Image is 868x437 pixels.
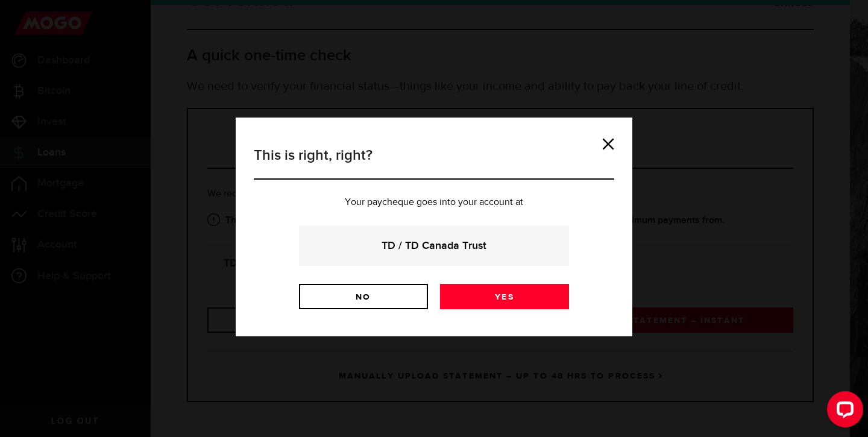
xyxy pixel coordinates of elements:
[299,284,428,309] a: No
[315,237,553,254] strong: TD / TD Canada Trust
[817,386,868,437] iframe: LiveChat chat widget
[440,284,569,309] a: Yes
[254,145,614,180] h3: This is right, right?
[254,198,614,207] p: Your paycheque goes into your account at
